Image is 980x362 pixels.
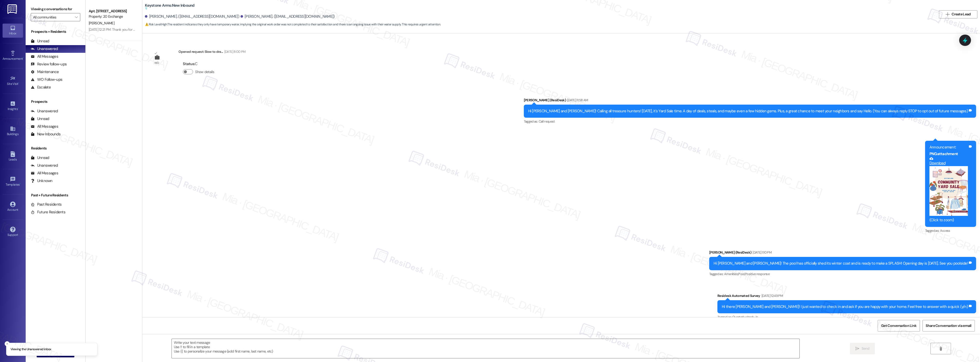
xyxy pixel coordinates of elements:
div: Hi [PERSON_NAME] and [PERSON_NAME]! Calling all treasure hunters! [DATE], it's Yard Sale time. A ... [528,108,968,114]
div: Hi [PERSON_NAME] and [PERSON_NAME]! The pool has officially shed its winter coat and is ready to ... [714,261,968,266]
div: Unanswered [31,108,58,114]
span: Pool , [738,272,745,276]
label: Show details [195,69,214,75]
button: Share Conversation via email [923,320,975,331]
div: Unanswered [31,46,58,52]
a: Templates • [3,175,23,189]
button: Zoom image [929,166,968,216]
div: WO Follow-ups [31,77,62,82]
span: : The resident indicates they only have temporary water, implying the original work order was not... [145,22,441,27]
div: Unread [31,155,49,160]
span: Quarterly check-in [732,315,758,319]
div: Review follow-ups [31,62,67,67]
div: Escalate [31,85,51,90]
div: [PERSON_NAME] (ResiDesk) [524,97,976,105]
div: Opened request: Slow to dra... [178,49,245,56]
div: [PERSON_NAME] (ResiDesk) [709,250,976,257]
div: Prospects [26,99,85,104]
span: [PERSON_NAME] [89,21,114,25]
a: Inbox [3,24,23,37]
a: Site Visit • [3,74,23,88]
div: [DATE] 11:58 AM [566,97,588,103]
div: [DATE] 1:10 PM [751,250,772,255]
a: Insights • [3,99,23,113]
div: New Inbounds [31,132,61,137]
label: Viewing conversations for [31,5,80,13]
div: [PERSON_NAME]. ([EMAIL_ADDRESS][DOMAIN_NAME]) [145,14,239,19]
div: Unread [31,116,49,122]
span: Access [940,228,950,233]
div: Future Residents [31,209,65,215]
button: Send [850,343,875,354]
b: Status [183,61,194,66]
div: Property: 20 Exchange [89,14,136,19]
div: Tagged as: [717,313,976,321]
a: Support [3,225,23,239]
div: [DATE] 8:00 PM [223,49,246,54]
span: Positive response [745,272,769,276]
button: Close toast [5,341,10,346]
div: [DATE] 12:49 PM [760,293,783,298]
span: Create Lead [952,12,971,17]
a: Buildings [3,124,23,138]
div: Residents [26,146,85,151]
span: Call request [539,119,555,124]
div: Announcement: [929,145,968,150]
div: All Messages [31,170,58,176]
div: Past Residents [31,202,62,207]
div: Past + Future Residents [26,193,85,198]
div: Unanswered [31,163,58,168]
div: Tagged as: [709,270,976,278]
p: Viewing the Unanswered inbox [11,347,51,352]
div: [DATE] 12:21 PM: Thank you for contacting our leasing department. A leasing partner will be in to... [89,27,318,32]
div: Prospects + Residents [26,29,85,34]
div: WO [154,60,159,66]
span: Get Conversation Link [881,323,916,328]
div: Maintenance [31,69,59,75]
b: PNG attachment [929,151,958,156]
span: Amenities , [724,272,738,276]
div: Apt. [STREET_ADDRESS] [89,8,136,14]
div: : C [183,60,216,68]
div: Tagged as: [925,227,976,234]
div: All Messages [31,54,58,59]
span: Send [862,346,869,351]
i:  [939,347,943,351]
div: Unknown [31,178,53,184]
a: Account [3,200,23,214]
a: Leads [3,150,23,164]
span: • [18,106,18,110]
div: Tagged as: [524,118,976,125]
div: Hi there [PERSON_NAME] and [PERSON_NAME]! I just wanted to check in and ask if you are happy with... [722,304,968,309]
span: • [23,56,24,60]
div: All Messages [31,124,58,129]
div: (Click to zoom) [929,217,968,223]
i:  [75,15,78,19]
div: Unread [31,38,49,44]
input: All communities [33,13,72,21]
a: Download [929,157,968,166]
i:  [855,347,859,351]
span: • [18,81,19,85]
button: Create Lead [939,10,977,18]
button: Get Conversation Link [878,320,920,331]
b: Keystone Arms: New Inbound [145,3,194,11]
div: [PERSON_NAME]. ([EMAIL_ADDRESS][DOMAIN_NAME]) [241,14,335,19]
img: ResiDesk Logo [7,4,18,14]
div: Residesk Automated Survey [717,293,976,300]
i:  [946,12,949,16]
strong: ⚠️ Risk Level: High [145,22,167,26]
span: Share Conversation via email [926,323,972,328]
